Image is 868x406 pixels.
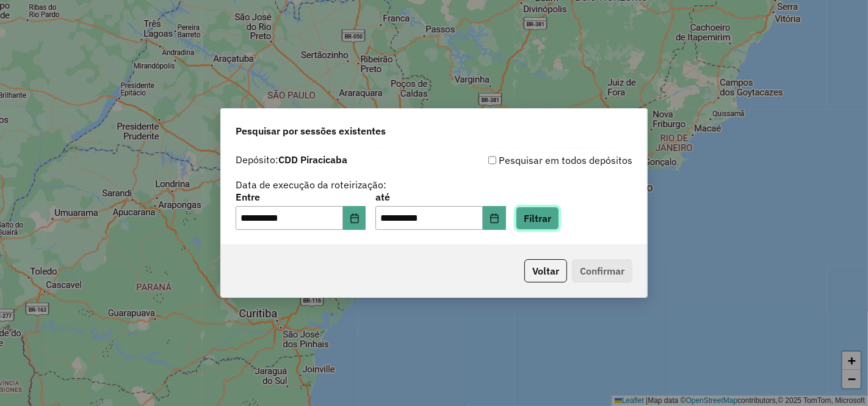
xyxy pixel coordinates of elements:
div: Pesquisar em todos depósitos [434,153,632,168]
button: Filtrar [516,207,559,230]
label: Entre [236,190,366,204]
label: Data de execução da roteirização: [236,177,386,192]
button: Choose Date [483,206,506,231]
label: Depósito: [236,152,347,167]
span: Pesquisar por sessões existentes [236,124,386,138]
button: Choose Date [343,206,366,231]
strong: CDD Piracicaba [278,153,347,166]
label: até [375,190,505,204]
button: Voltar [524,259,567,282]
